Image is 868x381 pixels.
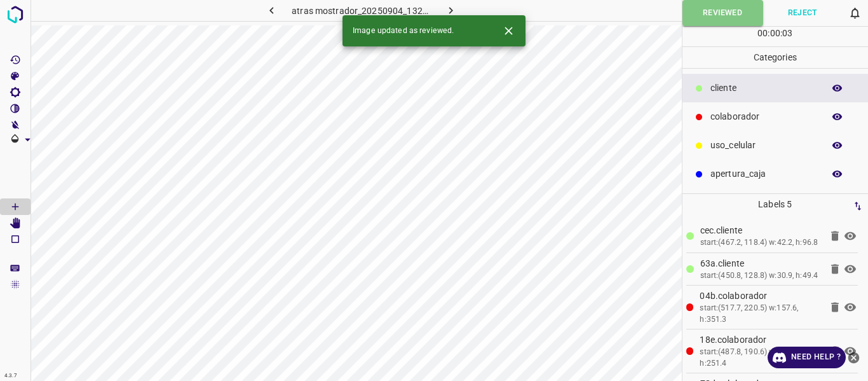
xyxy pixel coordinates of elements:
[700,237,822,249] div: start:(467.2, 118.4) w:42.2, h:96.8
[768,347,846,368] a: Need Help ?
[292,3,430,21] h6: atras mostrador_20250904_132036_962559.jpg
[710,81,817,95] p: cliente
[700,257,822,270] p: 63a.cliente
[757,27,768,40] p: 00
[700,303,821,325] div: start:(517.7, 220.5) w:157.6, h:351.3
[710,167,817,181] p: apertura_caja
[4,3,27,26] img: logo
[686,194,865,215] p: Labels 5
[353,25,454,37] span: Image updated as reviewed.
[700,224,822,237] p: cec.cliente
[1,371,20,381] div: 4.3.7
[700,347,821,369] div: start:(487.8, 190.6) w:113.3, h:251.4
[700,333,821,347] p: 18e.colaborador
[782,27,792,40] p: 03
[497,19,520,43] button: Close
[700,270,822,282] div: start:(450.8, 128.8) w:30.9, h:49.4
[700,289,821,303] p: 04b.colaborador
[757,27,792,46] div: : :
[770,27,780,40] p: 00
[710,139,817,152] p: uso_celular
[846,347,862,368] button: close-help
[710,110,817,123] p: colaborador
